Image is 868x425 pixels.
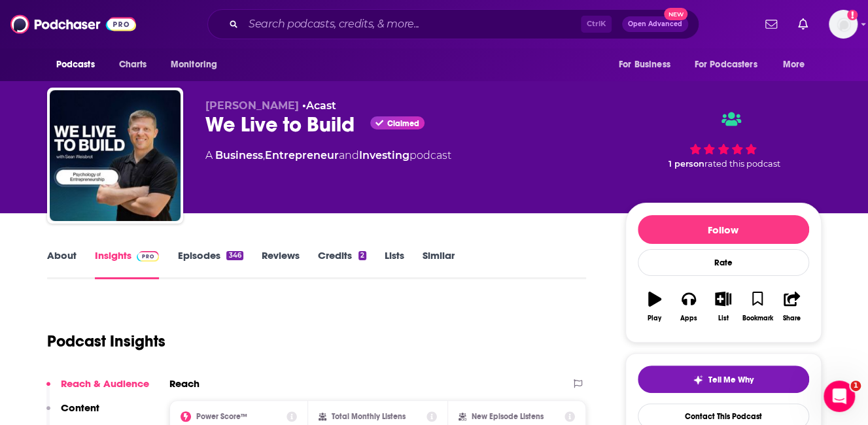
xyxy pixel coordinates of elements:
[774,283,808,330] button: Share
[783,314,801,322] div: Share
[119,56,147,74] span: Charts
[760,13,782,35] a: Show notifications dropdown
[47,249,77,279] a: About
[782,56,805,74] span: More
[205,99,299,112] span: [PERSON_NAME]
[177,249,243,279] a: Episodes346
[472,412,544,421] h2: New Episode Listens
[664,8,687,20] span: New
[302,99,336,112] span: •
[243,14,581,35] input: Search podcasts, credits, & more...
[824,381,855,412] iframe: Intercom live chat
[265,149,339,161] a: Entrepreneur
[111,52,155,77] a: Charts
[171,56,217,74] span: Monitoring
[262,249,300,279] a: Reviews
[196,412,247,421] h2: Power Score™
[95,249,160,279] a: InsightsPodchaser Pro
[359,149,409,161] a: Investing
[638,283,672,330] button: Play
[829,10,858,39] span: Logged in as crenshawcomms
[358,251,366,260] div: 2
[668,159,704,169] span: 1 person
[847,10,858,20] svg: Add a profile image
[740,283,774,330] button: Bookmark
[619,56,670,74] span: For Business
[648,314,661,322] div: Play
[793,13,813,35] a: Show notifications dropdown
[742,314,773,322] div: Bookmark
[61,377,149,390] p: Reach & Audience
[205,148,451,163] div: A podcast
[50,90,181,221] img: We Live to Build
[46,377,149,401] button: Reach & Audience
[686,52,776,77] button: open menu
[693,375,703,385] img: tell me why sparkle
[610,52,687,77] button: open menu
[581,16,612,33] span: Ctrl K
[638,365,809,393] button: tell me why sparkleTell Me Why
[672,283,706,330] button: Apps
[226,251,243,260] div: 346
[680,314,697,322] div: Apps
[47,52,112,77] button: open menu
[47,331,165,351] h1: Podcast Insights
[704,159,780,169] span: rated this podcast
[137,251,160,262] img: Podchaser Pro
[263,149,265,161] span: ,
[638,249,809,276] div: Rate
[385,249,404,279] a: Lists
[695,56,757,74] span: For Podcasters
[318,249,366,279] a: Credits2
[56,56,95,74] span: Podcasts
[306,99,336,112] a: Acast
[61,401,99,414] p: Content
[773,52,821,77] button: open menu
[628,21,682,27] span: Open Advanced
[387,120,419,127] span: Claimed
[718,314,729,322] div: List
[622,16,688,32] button: Open AdvancedNew
[829,10,858,39] img: User Profile
[339,149,359,161] span: and
[638,215,809,244] button: Follow
[332,412,406,421] h2: Total Monthly Listens
[215,149,263,161] a: Business
[850,381,861,391] span: 1
[625,99,822,180] div: 1 personrated this podcast
[10,12,136,37] img: Podchaser - Follow, Share and Rate Podcasts
[708,375,754,385] span: Tell Me Why
[706,283,740,330] button: List
[829,10,858,39] button: Show profile menu
[207,9,699,39] div: Search podcasts, credits, & more...
[162,52,234,77] button: open menu
[423,249,455,279] a: Similar
[169,377,200,390] h2: Reach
